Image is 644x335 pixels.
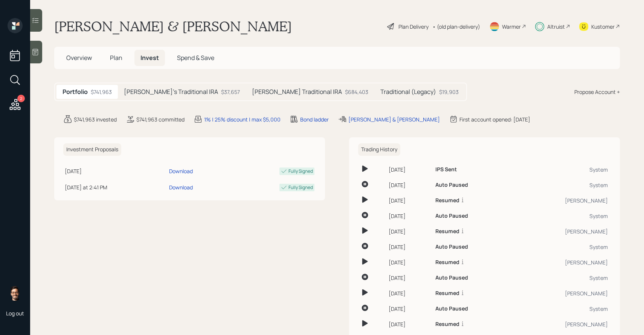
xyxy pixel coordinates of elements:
div: [DATE] [389,181,429,189]
h6: Auto Paused [435,182,468,188]
div: [DATE] at 2:41 PM [65,183,166,191]
div: Bond ladder [300,115,329,123]
h6: Resumed [435,321,459,327]
div: [PERSON_NAME] [514,289,608,297]
div: Download [169,183,193,191]
div: Fully Signed [288,184,313,191]
div: [DATE] [389,274,429,282]
div: System [514,305,608,313]
img: sami-boghos-headshot.png [8,286,23,301]
div: [DATE] [389,227,429,235]
div: [PERSON_NAME] [514,227,608,235]
div: [DATE] [389,243,429,251]
div: Download [169,167,193,175]
div: [PERSON_NAME] [514,258,608,266]
h1: [PERSON_NAME] & [PERSON_NAME] [54,18,292,35]
div: [DATE] [389,166,429,174]
h5: Portfolio [63,88,88,95]
h6: Auto Paused [435,213,468,219]
div: [PERSON_NAME] [514,320,608,328]
h6: Auto Paused [435,244,468,250]
span: Overview [66,54,92,62]
span: Invest [140,54,159,62]
div: [DATE] [65,167,166,175]
div: • (old plan-delivery) [432,23,480,31]
div: First account opened: [DATE] [459,115,530,123]
div: $19,903 [439,88,459,96]
div: Plan Delivery [398,23,429,31]
div: Kustomer [591,23,615,31]
div: [PERSON_NAME] & [PERSON_NAME] [348,115,440,123]
div: System [514,212,608,220]
div: [DATE] [389,212,429,220]
div: Propose Account + [574,88,620,96]
div: Fully Signed [288,168,313,175]
div: System [514,181,608,189]
h6: Resumed [435,228,459,235]
div: Warmer [502,23,521,31]
div: [DATE] [389,258,429,266]
div: System [514,243,608,251]
div: [DATE] [389,197,429,204]
div: [DATE] [389,305,429,313]
div: System [514,166,608,174]
div: 2 [17,95,25,102]
div: $684,403 [345,88,368,96]
h6: Resumed [435,197,459,204]
div: [PERSON_NAME] [514,197,608,204]
div: $741,963 committed [136,115,185,123]
div: [DATE] [389,320,429,328]
h6: Auto Paused [435,306,468,312]
div: System [514,274,608,282]
span: Spend & Save [177,54,214,62]
h5: [PERSON_NAME] Traditional IRA [252,88,342,95]
h5: Traditional (Legacy) [380,88,436,95]
span: Plan [110,54,122,62]
h6: Trading History [358,143,400,156]
h6: Resumed [435,259,459,266]
div: Log out [6,310,24,317]
div: $741,963 invested [74,115,117,123]
h6: IPS Sent [435,166,457,173]
div: 1% | 25% discount | max $5,000 [204,115,281,123]
div: $37,657 [221,88,240,96]
h6: Auto Paused [435,275,468,281]
div: Altruist [547,23,565,31]
h6: Resumed [435,290,459,297]
h5: [PERSON_NAME]'s Traditional IRA [124,88,218,95]
h6: Investment Proposals [63,143,121,156]
div: [DATE] [389,289,429,297]
div: $741,963 [91,88,112,96]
